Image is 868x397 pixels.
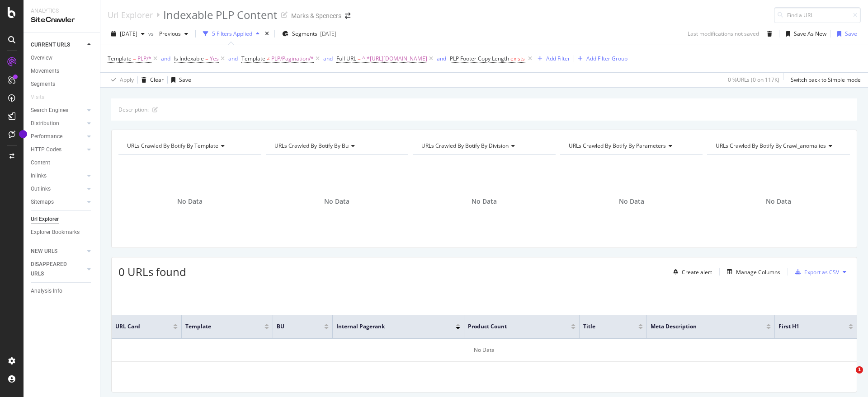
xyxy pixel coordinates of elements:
span: No Data [472,197,497,206]
div: Add Filter [546,55,570,62]
button: Save As New [783,27,826,41]
span: URLs Crawled By Botify By bu [274,142,349,149]
span: Internal Pagerank [336,322,443,331]
span: Segments [292,30,317,37]
span: Title [583,322,625,331]
span: No Data [619,197,644,206]
span: No Data [324,197,349,206]
a: Url Explorer [31,215,94,224]
button: Clear [138,73,164,87]
a: Movements [31,66,94,76]
div: No Data [112,339,857,362]
span: No Data [766,197,791,206]
span: PLP/Pagination/* [271,52,314,65]
button: Create alert [670,265,712,279]
div: Content [31,158,50,168]
div: Save [179,76,191,84]
span: Template [108,55,132,62]
h4: URLs Crawled By Botify By parameters [567,139,695,153]
span: Meta Description [651,322,753,331]
span: First H1 [778,322,835,331]
div: Manage Columns [736,268,780,276]
span: URLs Crawled By Botify By parameters [569,142,666,149]
div: Switch back to Simple mode [791,76,861,84]
span: = [133,55,136,62]
button: Segments[DATE] [278,27,340,41]
span: 0 URLs found [118,264,186,279]
div: Visits [31,93,44,102]
div: 5 Filters Applied [212,30,252,37]
div: and [437,55,446,62]
div: Save [845,30,857,37]
span: = [205,55,208,62]
button: Save [168,73,191,87]
div: Outlinks [31,184,51,194]
span: Is Indexable [174,55,204,62]
h4: URLs Crawled By Botify By division [420,139,547,153]
div: DISAPPEARED URLS [31,260,76,279]
span: 2025 Aug. 2nd [120,30,137,37]
div: Segments [31,79,55,89]
button: Previous [156,27,192,41]
div: Indexable PLP Content [163,7,278,23]
span: ^.*[URL][DOMAIN_NAME] [362,52,427,65]
div: Marks & Spencers [291,11,341,20]
h4: URLs Crawled By Botify By crawl_anomalies [714,139,842,153]
span: Template [185,322,251,331]
div: Explorer Bookmarks [31,228,80,237]
span: URLs Crawled By Botify By division [421,142,509,149]
button: Switch back to Simple mode [787,73,861,87]
a: Outlinks [31,184,85,194]
button: [DATE] [108,27,148,41]
a: Explorer Bookmarks [31,228,94,237]
button: and [161,54,170,63]
a: NEW URLS [31,247,85,256]
span: URLs Crawled By Botify By template [127,142,218,149]
a: Search Engines [31,106,85,115]
span: Product Count [468,322,557,331]
h4: URLs Crawled By Botify By bu [273,139,401,153]
div: Clear [150,76,164,84]
div: Analysis Info [31,286,62,296]
span: Template [241,55,265,62]
button: and [323,54,333,63]
a: Visits [31,93,53,102]
a: Overview [31,53,94,63]
div: Create alert [682,268,712,276]
div: Last modifications not saved [688,30,759,37]
div: 0 % URLs ( 0 on 117K ) [728,76,779,84]
a: CURRENT URLS [31,40,85,50]
span: exists [510,55,525,62]
div: Tooltip anchor [19,130,27,138]
div: HTTP Codes [31,145,61,154]
span: vs [148,30,156,37]
a: Performance [31,132,85,141]
span: = [358,55,361,62]
div: Url Explorer [108,10,153,20]
div: NEW URLS [31,247,57,256]
div: Add Filter Group [586,55,627,62]
span: URL Card [115,322,171,331]
div: Description: [118,106,149,113]
div: Distribution [31,119,59,128]
button: and [228,54,238,63]
a: Sitemaps [31,197,85,207]
a: DISAPPEARED URLS [31,260,85,279]
button: Manage Columns [723,266,780,277]
button: Add Filter [534,53,570,64]
div: Sitemaps [31,197,54,207]
div: Search Engines [31,106,68,115]
div: Analytics [31,7,93,15]
div: Inlinks [31,171,47,181]
div: [DATE] [320,30,336,37]
span: Yes [210,52,219,65]
input: Find a URL [774,7,861,23]
span: Previous [156,30,181,37]
div: Save As New [794,30,826,37]
h4: URLs Crawled By Botify By template [125,139,253,153]
span: No Data [177,197,203,206]
div: CURRENT URLS [31,40,70,50]
div: Performance [31,132,62,141]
